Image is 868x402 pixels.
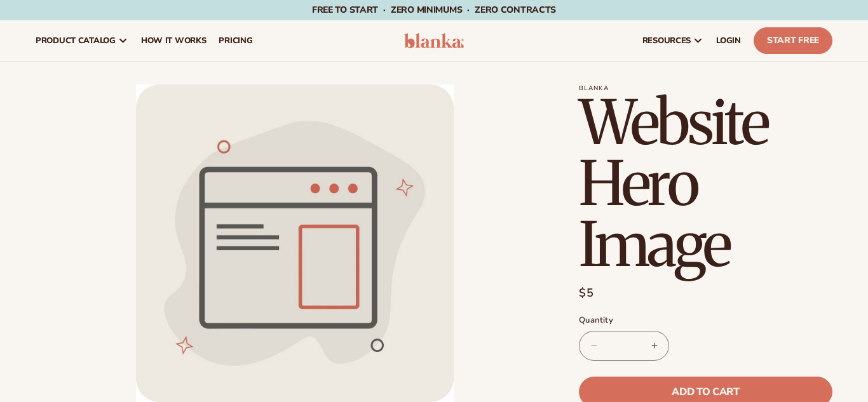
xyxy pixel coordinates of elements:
a: Start Free [754,27,832,54]
span: $5 [579,285,595,302]
a: product catalog [29,20,135,61]
span: Free to start · ZERO minimums · ZERO contracts [312,4,556,16]
label: Quantity [579,314,832,327]
h1: Website Hero Image [579,92,832,275]
span: How It Works [141,36,207,46]
a: How It Works [135,20,213,61]
a: pricing [212,20,259,61]
span: resources [642,36,691,46]
span: LOGIN [716,36,741,46]
img: logo [404,33,464,48]
a: LOGIN [710,20,747,61]
span: pricing [219,36,252,46]
span: product catalog [36,36,116,46]
span: Add to cart [672,387,739,397]
a: resources [636,20,710,61]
